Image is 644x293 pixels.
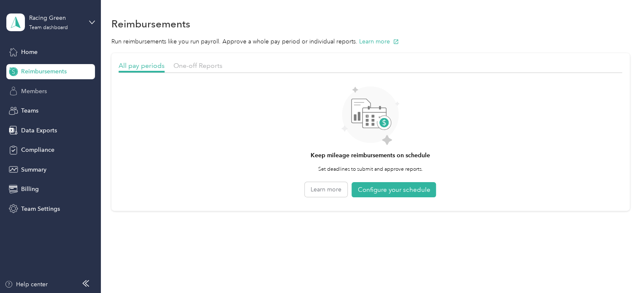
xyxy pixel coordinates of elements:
[21,48,38,56] span: Home
[21,67,67,76] span: Reimbursements
[111,19,190,28] h1: Reimbursements
[21,145,54,154] span: Compliance
[111,37,630,46] p: Run reimbursements like you run payroll. Approve a whole pay period or individual reports.
[21,204,60,213] span: Team Settings
[21,87,47,96] span: Members
[5,280,48,289] button: Help center
[29,25,68,30] div: Team dashboard
[21,165,46,174] span: Summary
[29,13,82,22] div: Racing Green
[305,182,347,197] button: Learn more
[352,182,436,198] button: Configure your schedule
[21,106,38,115] span: Teams
[311,151,430,160] h4: Keep mileage reimbursements on schedule
[359,37,399,46] button: Learn more
[21,126,57,135] span: Data Exports
[119,62,165,70] span: All pay periods
[318,166,423,173] p: Set deadlines to submit and approve reports.
[597,246,644,293] iframe: Everlance-gr Chat Button Frame
[173,62,222,70] span: One-off Reports
[21,185,39,194] span: Billing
